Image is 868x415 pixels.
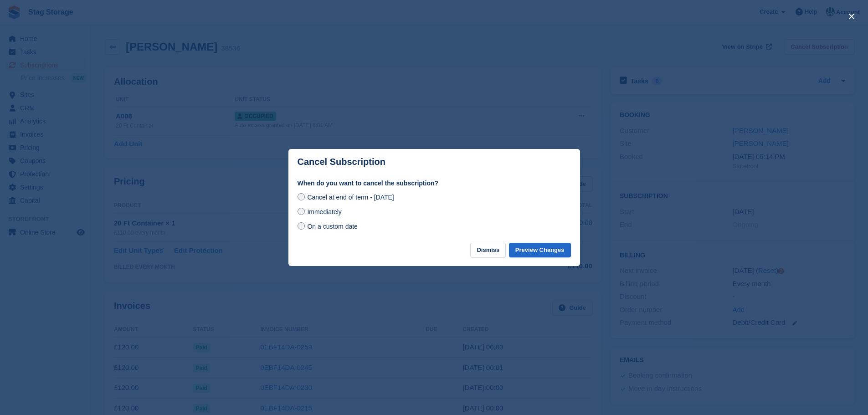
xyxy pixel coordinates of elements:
button: Preview Changes [509,243,571,258]
span: On a custom date [307,223,358,230]
label: When do you want to cancel the subscription? [298,179,571,188]
span: Immediately [307,208,341,215]
button: close [844,9,859,24]
input: Immediately [298,208,305,215]
button: Dismiss [470,243,506,258]
input: On a custom date [298,222,305,230]
span: Cancel at end of term - [DATE] [307,194,394,201]
p: Cancel Subscription [298,157,385,167]
input: Cancel at end of term - [DATE] [298,193,305,200]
